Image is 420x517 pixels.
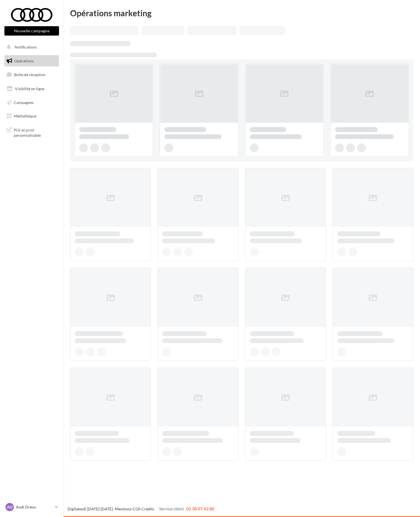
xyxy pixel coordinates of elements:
button: Notifications [3,41,58,53]
span: Notifications [15,45,37,49]
a: Crédits [141,507,154,511]
a: Campagnes [3,97,60,108]
a: Digitaleo [68,507,83,511]
span: Visibilité en ligne [15,86,44,91]
span: © [DATE]-[DATE] - - - [68,507,214,511]
a: PLV et print personnalisable [3,124,60,140]
a: Opérations [3,55,60,67]
span: 02 30 07 43 80 [186,506,214,511]
span: Service client [159,506,184,511]
span: PLV et print personnalisable [14,126,57,138]
a: AD Audi Dreux [4,502,59,512]
a: Boîte de réception [3,69,60,81]
a: Médiathèque [3,110,60,122]
span: Opérations [14,58,34,63]
button: Nouvelle campagne [4,26,59,36]
a: Mentions [115,507,131,511]
a: CGS [133,507,140,511]
span: Médiathèque [14,114,36,118]
span: AD [7,504,12,510]
a: Visibilité en ligne [3,83,60,95]
span: Campagnes [14,100,34,105]
div: Opérations marketing [70,9,413,17]
p: Audi Dreux [16,504,53,510]
span: Boîte de réception [14,72,46,77]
